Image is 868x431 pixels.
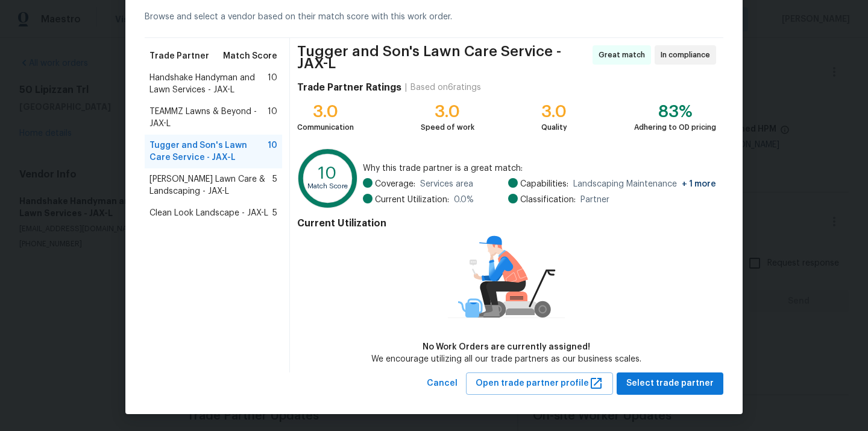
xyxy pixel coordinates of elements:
[223,50,277,62] span: Match Score
[371,341,641,353] div: No Work Orders are currently assigned!
[420,178,473,190] span: Services area
[272,173,277,197] span: 5
[297,106,354,118] div: 3.0
[272,207,277,219] span: 5
[422,372,462,395] button: Cancel
[371,353,641,365] div: We encourage utilizing all our trade partners as our business scales.
[297,81,401,94] h4: Trade Partner Ratings
[626,376,714,391] span: Select trade partner
[427,376,458,391] span: Cancel
[149,106,268,130] span: TEAMMZ Lawns & Beyond - JAX-L
[149,207,268,219] span: Clean Look Landscape - JAX-L
[375,194,449,206] span: Current Utilization:
[541,121,567,133] div: Quality
[520,178,568,190] span: Capabilities:
[268,106,277,130] span: 10
[634,106,716,118] div: 83%
[149,173,272,197] span: [PERSON_NAME] Lawn Care & Landscaping - JAX-L
[297,217,716,229] h4: Current Utilization
[297,121,354,133] div: Communication
[421,121,474,133] div: Speed of work
[297,45,589,69] span: Tugger and Son's Lawn Care Service - JAX-L
[541,106,567,118] div: 3.0
[520,194,576,206] span: Classification:
[580,194,609,206] span: Partner
[268,72,277,96] span: 10
[149,50,209,62] span: Trade Partner
[421,106,474,118] div: 3.0
[375,178,415,190] span: Coverage:
[410,81,481,94] div: Based on 6 ratings
[401,81,410,94] div: |
[661,49,715,61] span: In compliance
[682,180,716,188] span: + 1 more
[573,178,716,190] span: Landscaping Maintenance
[149,72,268,96] span: Handshake Handyman and Lawn Services - JAX-L
[307,183,348,190] text: Match Score
[617,372,723,395] button: Select trade partner
[634,121,716,133] div: Adhering to OD pricing
[454,194,474,206] span: 0.0 %
[476,376,603,391] span: Open trade partner profile
[599,49,650,61] span: Great match
[318,165,337,182] text: 10
[466,372,613,395] button: Open trade partner profile
[363,162,716,174] span: Why this trade partner is a great match:
[149,139,268,164] span: Tugger and Son's Lawn Care Service - JAX-L
[268,139,277,164] span: 10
